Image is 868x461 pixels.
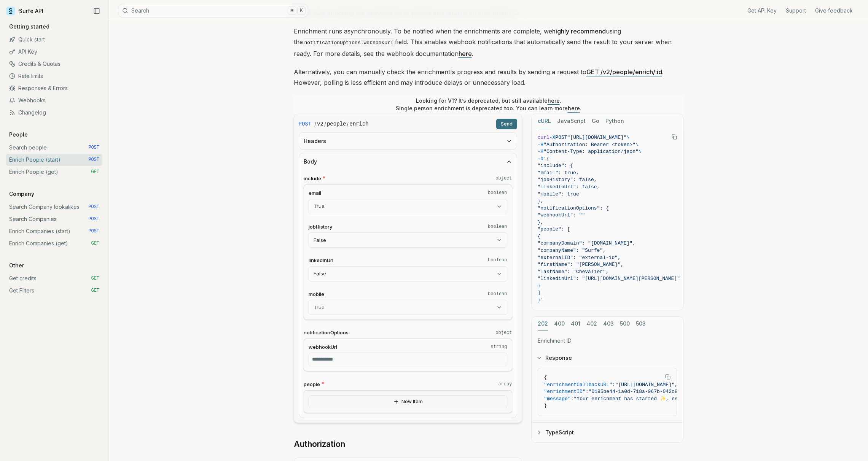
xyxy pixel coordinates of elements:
span: '{ [543,156,549,162]
a: Authorization [294,439,345,450]
span: POST [555,135,567,140]
span: "linkedinUrl": "[URL][DOMAIN_NAME][PERSON_NAME]" [538,276,680,281]
p: Company [6,190,37,198]
span: "include": { [538,163,573,169]
kbd: K [297,6,306,15]
span: POST [88,204,99,210]
span: curl [538,135,549,140]
button: 401 [571,317,580,331]
span: POST [88,216,99,222]
a: Quick start [6,33,102,46]
code: boolean [488,190,507,196]
span: webhookUrl [309,343,337,351]
p: Enrichment ID [538,337,677,345]
button: Search⌘K [118,4,308,17]
span: POST [299,120,312,128]
span: : [586,389,589,394]
span: notificationOptions [304,329,349,336]
span: "email": true, [538,170,579,176]
button: 402 [586,317,597,331]
span: / [324,120,326,128]
span: "[URL][DOMAIN_NAME]" [567,135,627,140]
a: Search people POST [6,141,102,154]
span: "notificationOptions": { [538,205,609,211]
span: "lastName": "Chevalier", [538,269,609,275]
button: Response [532,348,683,368]
strong: highly recommend [552,27,606,35]
span: -H [538,142,544,148]
code: array [498,381,512,387]
button: cURL [538,114,551,128]
button: TypeScript [532,423,683,442]
button: JavaScript [557,114,586,128]
a: Surfe API [6,5,43,17]
button: Copy Text [662,371,674,383]
span: linkedInUrl [309,257,333,264]
a: Get Filters GET [6,285,102,297]
span: GET [91,288,99,294]
span: email [309,189,321,197]
p: Getting started [6,23,53,30]
button: Body [299,153,517,170]
span: POST [88,157,99,163]
span: "Authorization: Bearer <token>" [543,142,635,148]
p: Looking for V1? It’s deprecated, but still available . Single person enrichment is deprecated too... [396,97,581,112]
span: jobHistory [309,223,332,230]
span: }' [538,297,544,303]
a: Support [786,7,806,14]
a: Rate limits [6,70,102,82]
span: } [544,403,547,409]
p: People [6,131,31,138]
span: } [538,283,541,289]
span: ] [538,290,541,296]
span: "message" [544,396,571,402]
code: enrich [349,120,368,128]
button: Send [496,119,517,129]
span: -X [549,135,556,140]
button: Headers [299,133,517,149]
a: Credits & Quotas [6,58,102,70]
span: / [314,120,316,128]
span: "linkedInUrl": false, [538,184,600,190]
span: "enrichmentID" [544,389,586,394]
span: , [675,382,678,388]
span: / [347,120,349,128]
button: 503 [636,317,646,331]
span: "companyName": "Surfe", [538,248,606,253]
span: GET [91,169,99,175]
code: people [327,120,346,128]
span: "companyDomain": "[DOMAIN_NAME]", [538,240,635,246]
span: "webhookUrl": "" [538,212,585,218]
a: Get API Key [747,7,777,14]
button: Go [592,114,599,128]
button: 403 [603,317,614,331]
kbd: ⌘ [288,6,296,15]
button: 202 [538,317,548,331]
span: : [612,382,615,388]
a: Changelog [6,107,102,119]
a: API Key [6,46,102,58]
code: boolean [488,224,507,230]
code: boolean [488,291,507,297]
a: Responses & Errors [6,82,102,94]
button: New Item [309,395,507,408]
span: "mobile": true [538,191,579,197]
button: 400 [554,317,565,331]
span: "enrichmentCallbackURL" [544,382,612,388]
span: people [304,381,320,388]
span: -d [538,156,544,162]
a: Enrich Companies (start) POST [6,225,102,237]
span: "externalID": "external-id", [538,255,621,261]
a: Webhooks [6,94,102,107]
span: : [571,396,574,402]
p: Other [6,262,27,269]
code: notificationOptions.webhookUrl [303,38,395,47]
span: \ [635,142,639,148]
span: "firstName": "[PERSON_NAME]", [538,262,624,267]
button: 500 [620,317,630,331]
span: -H [538,149,544,154]
p: Enrichment runs asynchronously. To be notified when the enrichments are complete, we using the fi... [294,26,683,59]
a: Search Company lookalikes POST [6,201,102,213]
span: { [538,234,541,239]
a: here [459,50,472,57]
